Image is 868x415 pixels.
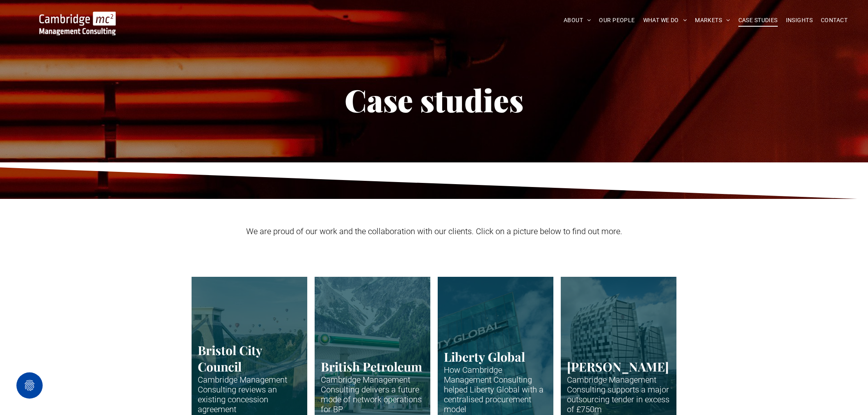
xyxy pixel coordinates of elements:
[782,14,817,27] a: INSIGHTS
[246,226,622,236] span: We are proud of our work and the collaboration with our clients. Click on a picture below to find...
[691,14,734,27] a: MARKETS
[639,14,691,27] a: WHAT WE DO
[734,14,782,27] a: CASE STUDIES
[595,14,639,27] a: OUR PEOPLE
[39,11,116,35] img: Go to Homepage
[817,14,852,27] a: CONTACT
[560,14,595,27] a: ABOUT
[345,79,523,120] span: Case studies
